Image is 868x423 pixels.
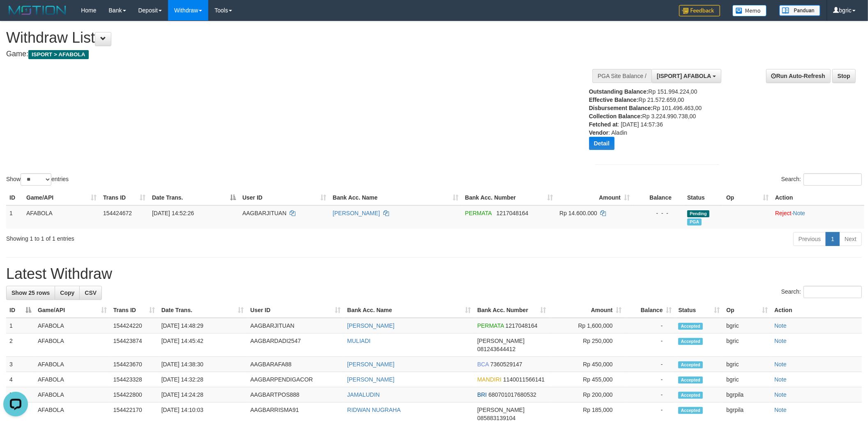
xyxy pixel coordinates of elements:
td: AFABOLA [35,387,110,402]
h4: Game: [6,50,571,58]
th: Trans ID: activate to sort column ascending [110,303,158,318]
td: - [625,372,675,387]
td: bgric [723,372,771,387]
span: AAGBARJITUAN [242,210,286,216]
td: 154423328 [110,372,158,387]
b: Collection Balance: [589,113,642,120]
td: 1 [6,318,35,333]
td: AFABOLA [23,205,100,229]
span: Copy [60,290,74,296]
td: Rp 450,000 [550,357,625,372]
td: Rp 200,000 [550,387,625,402]
td: AAGBARAFA88 [247,357,344,372]
select: Showentries [21,173,51,186]
td: · [772,205,864,229]
a: Show 25 rows [6,286,55,300]
img: MOTION_logo.png [6,4,69,16]
td: bgrpila [723,387,771,402]
div: Showing 1 to 1 of 1 entries [6,231,355,243]
td: 2 [6,333,35,357]
span: Copy 7360529147 to clipboard [490,361,523,368]
th: User ID: activate to sort column ascending [247,303,344,318]
button: Open LiveChat chat widget [3,3,28,28]
td: AAGBARTPOS888 [247,387,344,402]
span: Rp 14.600.000 [559,210,597,216]
td: bgric [723,318,771,333]
span: PERMATA [477,322,504,329]
a: [PERSON_NAME] [347,322,394,329]
th: Trans ID: activate to sort column ascending [100,190,149,205]
b: Vendor [589,129,608,136]
img: panduan.png [779,5,820,16]
span: BRI [477,391,487,398]
span: PERMATA [465,210,492,216]
a: Note [793,210,806,216]
a: Note [774,338,787,344]
span: Copy 1217048164 to clipboard [497,210,529,216]
td: Rp 1,600,000 [550,318,625,333]
td: AFABOLA [35,372,110,387]
th: Amount: activate to sort column ascending [550,303,625,318]
td: AAGBARJITUAN [247,318,344,333]
th: ID [6,190,23,205]
div: Rp 151.994.224,00 Rp 21.572.659,00 Rp 101.496.463,00 Rp 3.224.990.738,00 : [DATE] 14:57:36 : Aladin [589,87,703,156]
b: Fetched at [589,121,618,128]
th: Action [771,303,862,318]
td: 4 [6,372,35,387]
span: [DATE] 14:52:26 [152,210,194,216]
img: Button%20Memo.svg [732,5,767,16]
span: MANDIRI [477,376,502,383]
span: Accepted [678,323,703,330]
th: Balance: activate to sort column ascending [625,303,675,318]
span: Accepted [678,392,703,399]
b: Disbursement Balance: [589,105,653,111]
a: 1 [826,232,840,246]
span: [PERSON_NAME] [477,338,525,344]
a: Run Auto-Refresh [766,69,831,83]
input: Search: [804,286,862,298]
td: [DATE] 14:32:28 [158,372,247,387]
th: ID: activate to sort column descending [6,303,35,318]
th: Op: activate to sort column ascending [723,303,771,318]
td: [DATE] 14:48:29 [158,318,247,333]
th: Op: activate to sort column ascending [723,190,772,205]
th: Bank Acc. Number: activate to sort column ascending [462,190,556,205]
h1: Withdraw List [6,30,571,46]
td: AFABOLA [35,357,110,372]
th: Bank Acc. Name: activate to sort column ascending [329,190,462,205]
label: Search: [781,173,862,186]
span: Accepted [678,407,703,414]
th: Game/API: activate to sort column ascending [23,190,100,205]
span: Accepted [678,377,703,384]
td: 154423670 [110,357,158,372]
span: Pending [687,210,709,217]
a: CSV [79,286,102,300]
td: 154423874 [110,333,158,357]
button: [ISPORT] AFABOLA [652,69,721,83]
a: MULIADI [347,338,371,344]
th: Amount: activate to sort column ascending [556,190,633,205]
span: Accepted [678,361,703,368]
span: BCA [477,361,489,368]
a: Previous [793,232,826,246]
span: CSV [85,290,97,296]
span: Copy 1217048164 to clipboard [506,322,538,329]
td: Rp 250,000 [550,333,625,357]
span: Copy 680701017680532 to clipboard [488,391,536,398]
td: bgric [723,333,771,357]
td: 154424220 [110,318,158,333]
a: Note [774,391,787,398]
a: Stop [832,69,856,83]
span: Show 25 rows [12,290,50,296]
span: [ISPORT] AFABOLA [657,73,711,79]
td: AFABOLA [35,318,110,333]
th: Bank Acc. Number: activate to sort column ascending [474,303,550,318]
a: Next [839,232,862,246]
div: - - - [636,209,681,217]
span: Copy 1140011566141 to clipboard [503,376,545,383]
input: Search: [804,173,862,186]
th: Balance [633,190,684,205]
td: bgric [723,357,771,372]
b: Outstanding Balance: [589,88,649,95]
span: Copy 081243644412 to clipboard [477,346,516,352]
